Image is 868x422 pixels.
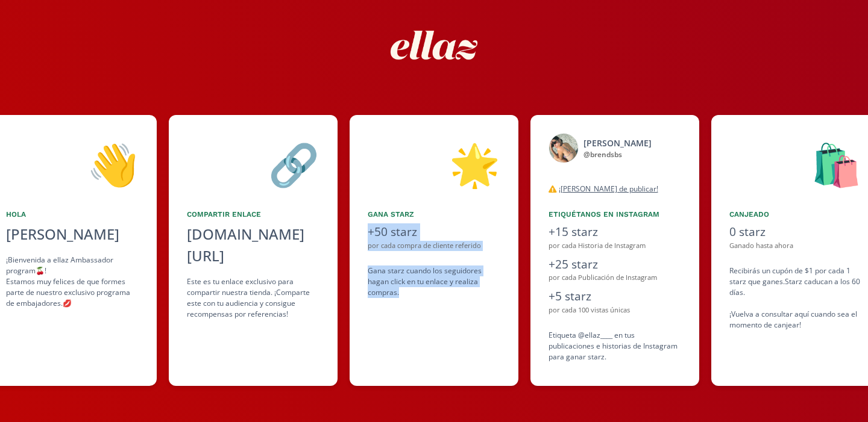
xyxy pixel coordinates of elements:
div: Gana starz cuando los seguidores hagan click en tu enlace y realiza compras . [368,265,500,298]
div: por cada compra de cliente referido [368,241,500,251]
div: Canjeado [729,209,862,220]
div: 0 starz [729,223,862,241]
div: [PERSON_NAME] [583,137,652,149]
div: Hola [6,209,139,220]
div: Recibirás un cupón de $1 por cada 1 starz que ganes. Starz caducan a los 60 días. ¡Vuelva a consu... [729,265,862,330]
div: 👋 [6,133,139,194]
div: +15 starz [549,223,681,241]
div: por cada Publicación de Instagram [549,273,681,283]
img: 491445715_18508263103011948_3175397981169764592_n.jpg [549,133,579,163]
div: 🛍️ [729,133,862,194]
div: por cada 100 vistas únicas [549,305,681,315]
div: por cada Historia de Instagram [549,241,681,251]
div: Etiquétanos en Instagram [549,209,681,220]
div: Gana starz [368,209,500,220]
u: ¡[PERSON_NAME] de publicar! [559,184,658,194]
div: Ganado hasta ahora [729,241,862,251]
div: +50 starz [368,223,500,241]
div: [PERSON_NAME] [6,223,139,245]
div: +5 starz [549,288,681,305]
div: @ brendsbs [583,149,652,160]
div: 🔗 [187,133,319,194]
div: 🌟 [368,133,500,194]
div: ¡Bienvenida a ellaz Ambassador program🍒! Estamos muy felices de que formes parte de nuestro exclu... [6,255,139,309]
div: +25 starz [549,256,681,273]
div: [DOMAIN_NAME][URL] [187,223,319,267]
div: Etiqueta @ellaz____ en tus publicaciones e historias de Instagram para ganar starz. [549,330,681,362]
div: Este es tu enlace exclusivo para compartir nuestra tienda. ¡Comparte este con tu audiencia y cons... [187,276,319,320]
div: Compartir Enlace [187,209,319,220]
